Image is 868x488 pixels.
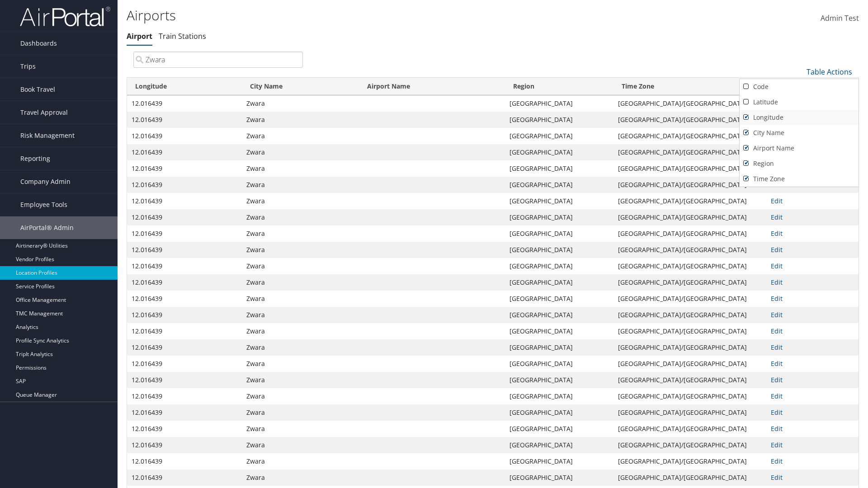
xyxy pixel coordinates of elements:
a: Region [740,156,859,171]
img: airportal-logo.png [20,6,110,27]
span: Reporting [20,147,50,170]
span: Risk Management [20,124,75,147]
a: Longitude [740,110,859,125]
span: AirPortal® Admin [20,216,74,239]
span: Company Admin [20,170,71,193]
span: Book Travel [20,78,55,101]
span: Trips [20,55,36,78]
a: Airport Name [740,141,859,156]
a: Latitude [740,94,859,110]
span: Employee Tools [20,193,67,216]
a: Time Zone [740,171,859,187]
a: City Name [740,125,859,141]
span: Dashboards [20,32,57,55]
a: Code [740,79,859,94]
span: Travel Approval [20,101,68,124]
